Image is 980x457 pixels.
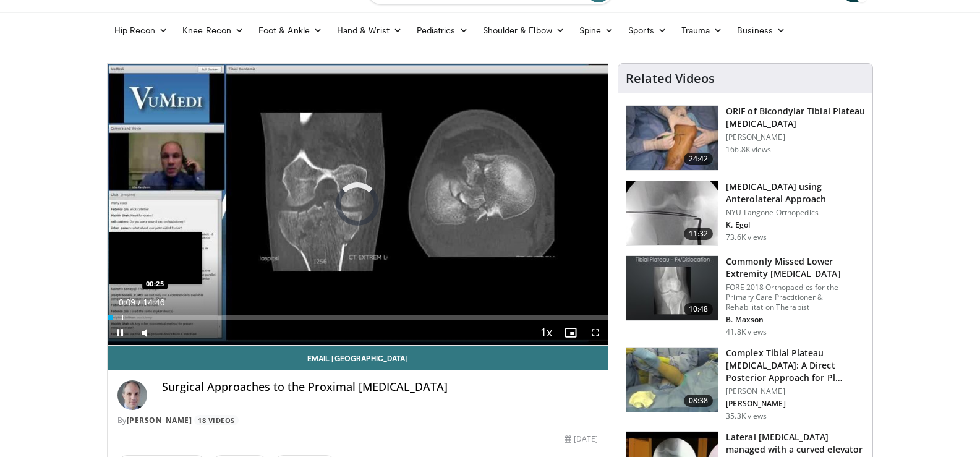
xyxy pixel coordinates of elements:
[730,18,793,43] a: Business
[726,399,865,409] p: [PERSON_NAME]
[626,347,865,421] a: 08:38 Complex Tibial Plateau [MEDICAL_DATA]: A Direct Posterior Approach for Pl… [PERSON_NAME] [P...
[330,18,409,43] a: Hand & Wrist
[626,181,718,246] img: 9nZFQMepuQiumqNn4xMDoxOjBzMTt2bJ.150x105_q85_crop-smart_upscale.jpg
[684,395,714,407] span: 08:38
[534,320,558,345] button: Playback Rate
[565,434,598,445] div: [DATE]
[684,228,714,240] span: 11:32
[143,297,164,307] span: 14:46
[621,18,674,43] a: Sports
[475,18,572,43] a: Shoulder & Elbow
[119,297,135,307] span: 0:09
[726,220,865,230] p: K. Egol
[726,181,865,205] h3: [MEDICAL_DATA] using Anterolateral Approach
[108,320,132,345] button: Pause
[726,283,865,312] p: FORE 2018 Orthopaedics for the Primary Care Practitioner & Rehabilitation Therapist
[175,18,251,43] a: Knee Recon
[626,71,715,86] h4: Related Videos
[583,320,608,345] button: Fullscreen
[684,303,714,315] span: 10:48
[558,320,583,345] button: Enable picture-in-picture mode
[572,18,621,43] a: Spine
[162,380,599,394] h4: Surgical Approaches to the Proximal [MEDICAL_DATA]
[127,415,192,425] a: [PERSON_NAME]
[117,415,599,426] div: By
[626,105,865,171] a: 24:42 ORIF of Bicondylar Tibial Plateau [MEDICAL_DATA] [PERSON_NAME] 166.8K views
[108,346,608,370] a: Email [GEOGRAPHIC_DATA]
[626,255,865,337] a: 10:48 Commonly Missed Lower Extremity [MEDICAL_DATA] FORE 2018 Orthopaedics for the Primary Care ...
[726,255,865,280] h3: Commonly Missed Lower Extremity [MEDICAL_DATA]
[726,315,865,325] p: B. Maxson
[626,181,865,246] a: 11:32 [MEDICAL_DATA] using Anterolateral Approach NYU Langone Orthopedics K. Egol 73.6K views
[409,18,475,43] a: Pediatrics
[726,208,865,218] p: NYU Langone Orthopedics
[626,348,718,412] img: a3c47f0e-2ae2-4b3a-bf8e-14343b886af9.150x105_q85_crop-smart_upscale.jpg
[108,315,608,320] div: Progress Bar
[626,106,718,170] img: Levy_Tib_Plat_100000366_3.jpg.150x105_q85_crop-smart_upscale.jpg
[726,387,865,396] p: [PERSON_NAME]
[132,320,157,345] button: Mute
[626,256,718,320] img: 4aa379b6-386c-4fb5-93ee-de5617843a87.150x105_q85_crop-smart_upscale.jpg
[726,327,767,337] p: 41.8K views
[117,380,147,410] img: Avatar
[726,132,865,142] p: [PERSON_NAME]
[726,105,865,130] h3: ORIF of Bicondylar Tibial Plateau [MEDICAL_DATA]
[107,18,176,43] a: Hip Recon
[726,411,767,421] p: 35.3K views
[674,18,730,43] a: Trauma
[726,145,771,155] p: 166.8K views
[138,297,141,307] span: /
[251,18,330,43] a: Foot & Ankle
[726,233,767,242] p: 73.6K views
[726,347,865,384] h3: Complex Tibial Plateau [MEDICAL_DATA]: A Direct Posterior Approach for Pl…
[684,153,714,165] span: 24:42
[194,415,239,425] a: 18 Videos
[108,64,608,346] video-js: Video Player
